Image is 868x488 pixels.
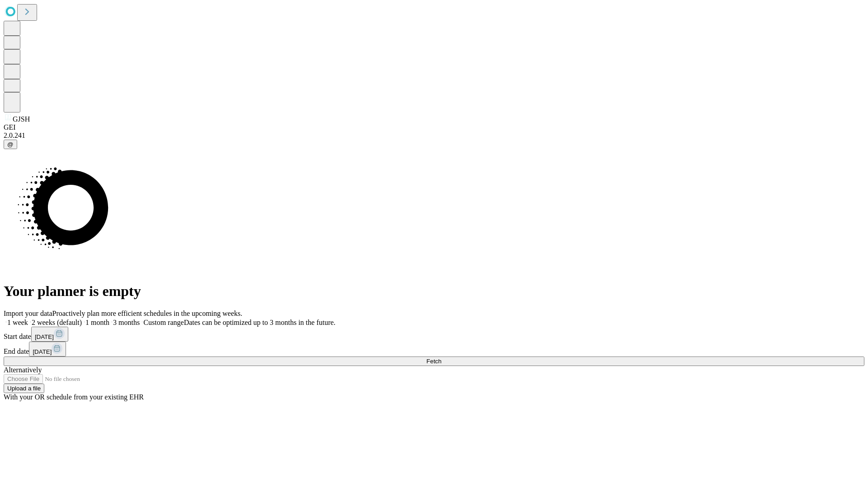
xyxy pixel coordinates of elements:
div: Start date [4,327,864,342]
div: End date [4,342,864,357]
span: Dates can be optimized up to 3 months in the future. [184,319,335,326]
span: 2 weeks (default) [32,319,82,326]
span: 3 months [113,319,140,326]
button: [DATE] [31,327,68,342]
span: [DATE] [33,348,52,355]
button: @ [4,140,17,149]
div: GEI [4,123,864,131]
button: Fetch [4,357,864,366]
span: Proactively plan more efficient schedules in the upcoming weeks. [52,310,242,317]
span: @ [7,141,14,148]
span: [DATE] [35,333,54,340]
div: 2.0.241 [4,131,864,140]
span: GJSH [13,115,30,123]
span: Custom range [143,319,184,326]
span: Alternatively [4,366,42,374]
span: Import your data [4,310,52,317]
span: Fetch [426,358,441,365]
span: 1 week [7,319,28,326]
h1: Your planner is empty [4,283,864,300]
button: Upload a file [4,384,44,393]
span: With your OR schedule from your existing EHR [4,393,144,401]
button: [DATE] [29,342,66,357]
span: 1 month [85,319,109,326]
